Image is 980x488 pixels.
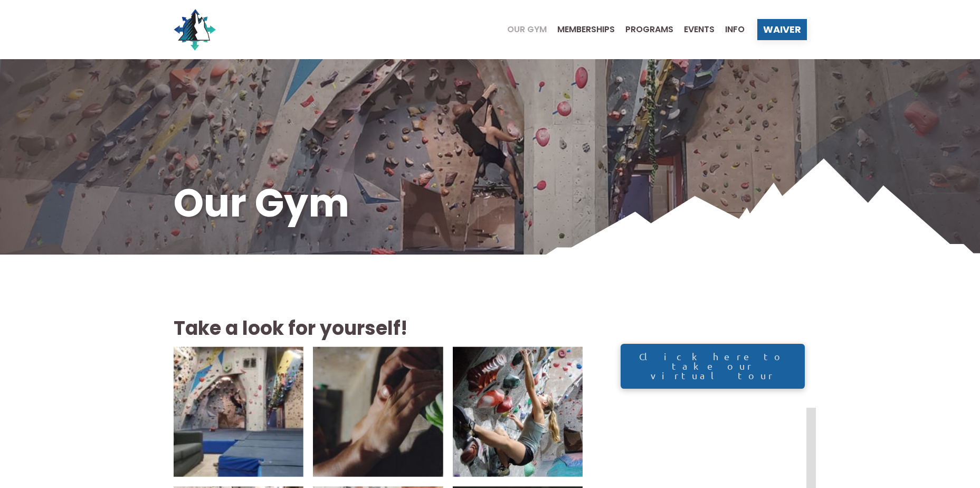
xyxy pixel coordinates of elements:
a: Memberships [547,25,615,34]
a: Click here to take our virtual tour [621,344,804,389]
img: North Wall Logo [174,8,216,51]
span: Waiver [763,25,801,34]
span: Events [684,25,715,34]
span: Click here to take our virtual tour [632,352,794,380]
a: Events [673,25,715,34]
span: Our Gym [507,25,547,34]
a: Waiver [757,19,807,40]
a: Info [715,25,745,34]
h2: Take a look for yourself! [174,315,583,342]
a: Our Gym [497,25,547,34]
a: Programs [615,25,673,34]
span: Memberships [557,25,615,34]
span: Info [725,25,745,34]
span: Programs [625,25,673,34]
